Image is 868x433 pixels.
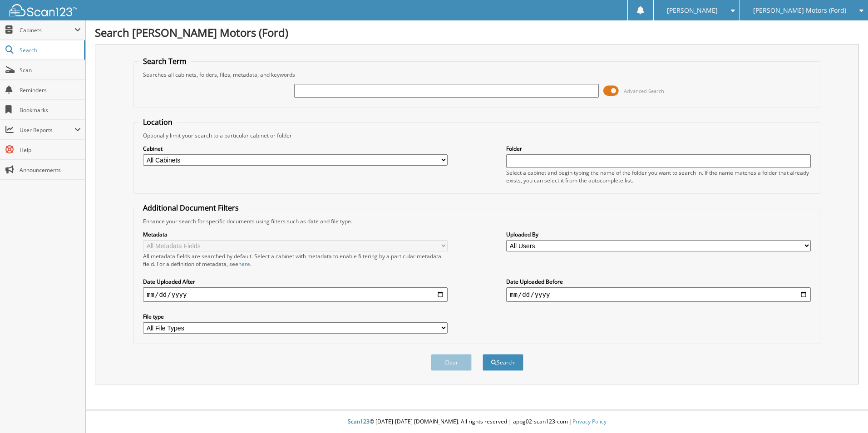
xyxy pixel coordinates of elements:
[143,231,448,238] label: Metadata
[506,287,811,302] input: end
[483,354,523,371] button: Search
[20,166,81,174] span: Announcements
[20,86,81,94] span: Reminders
[20,66,81,74] span: Scan
[143,278,448,285] label: Date Uploaded After
[20,126,74,134] span: User Reports
[138,203,243,213] legend: Additional Document Filters
[138,217,815,225] div: Enhance your search for specific documents using filters such as date and file type.
[138,71,815,79] div: Searches all cabinets, folders, files, metadata, and keywords
[143,287,448,302] input: start
[86,411,868,433] div: © [DATE]-[DATE] [DOMAIN_NAME]. All rights reserved | appg02-scan123-com |
[238,260,250,268] a: here
[506,145,811,153] label: Folder
[143,313,448,320] label: File type
[138,56,191,66] legend: Search Term
[20,106,81,114] span: Bookmarks
[506,278,811,285] label: Date Uploaded Before
[9,4,77,16] img: scan123-logo-white.svg
[20,46,79,54] span: Search
[143,145,448,153] label: Cabinet
[138,117,177,127] legend: Location
[572,418,607,425] a: Privacy Policy
[624,88,664,94] span: Advanced Search
[431,354,472,371] button: Clear
[506,169,811,184] div: Select a cabinet and begin typing the name of the folder you want to search in. If the name match...
[348,418,370,425] span: Scan123
[143,252,448,268] div: All metadata fields are searched by default. Select a cabinet with metadata to enable filtering b...
[138,132,815,139] div: Optionally limit your search to a particular cabinet or folder
[20,146,81,154] span: Help
[506,231,811,238] label: Uploaded By
[667,8,718,13] span: [PERSON_NAME]
[95,25,859,40] h1: Search [PERSON_NAME] Motors (Ford)
[20,26,74,34] span: Cabinets
[753,8,846,13] span: [PERSON_NAME] Motors (Ford)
